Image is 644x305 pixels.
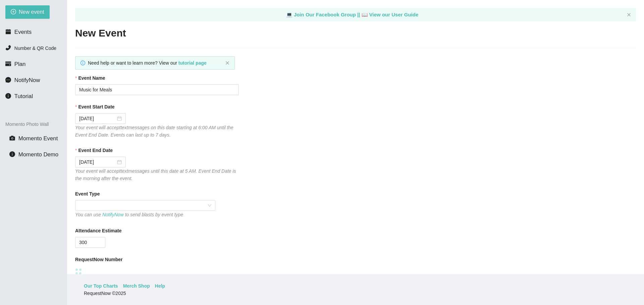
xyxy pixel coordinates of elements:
[78,147,113,154] b: Event End Date
[11,9,16,15] span: plus-circle
[14,46,56,51] span: Number & QR Code
[5,29,11,34] span: calendar
[79,158,116,166] input: Select date
[75,190,100,198] b: Event Type
[5,45,11,51] span: phone
[14,61,26,67] span: Plan
[225,61,229,65] span: close
[9,135,15,141] span: camera
[286,12,362,17] a: laptop Join Our Facebook Group ||
[75,26,636,40] h2: New Event
[5,61,11,67] span: credit-card
[362,12,419,17] a: laptop View our User Guide
[123,282,150,290] a: Merch Shop
[18,151,58,158] span: Momento Demo
[225,61,229,65] button: close
[79,115,116,122] input: Select date
[75,84,239,95] input: Janet's and Mark's Wedding
[14,93,33,99] span: Tutorial
[80,61,85,65] span: info-circle
[75,256,123,263] b: RequestNow Number
[78,74,105,82] b: Event Name
[286,12,292,17] span: laptop
[627,13,631,17] button: close
[19,8,44,16] span: New event
[88,60,207,66] span: Need help or want to learn more? View our
[102,212,124,217] a: NotifyNow
[178,60,207,66] a: tutorial page
[75,227,121,234] b: Attendance Estimate
[5,5,50,19] button: plus-circleNew event
[75,125,233,138] i: Your event will accept text messages on this date starting at 6:00 AM until the Event End Date. E...
[5,93,11,99] span: info-circle
[75,211,215,218] div: You can use to send blasts by event type
[75,168,236,181] i: Your event will accept text messages until this date at 5 AM. Event End Date is the morning after...
[362,12,368,17] span: laptop
[9,151,15,157] span: info-circle
[84,282,118,290] a: Our Top Charts
[627,13,631,17] span: close
[155,282,165,290] a: Help
[14,77,40,83] span: NotifyNow
[5,77,11,83] span: message
[78,103,114,110] b: Event Start Date
[14,29,32,35] span: Events
[18,135,58,142] span: Momento Event
[84,290,626,297] div: RequestNow © 2025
